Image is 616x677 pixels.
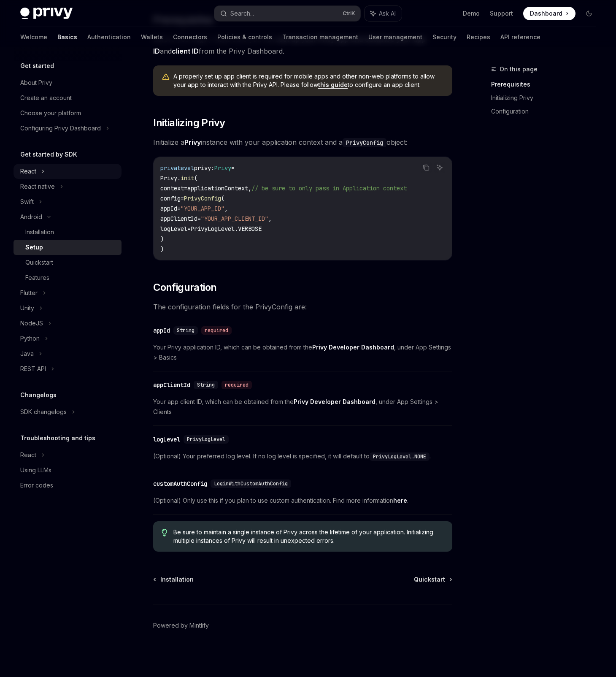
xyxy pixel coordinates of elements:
span: Initialize a instance with your application context and a object: [153,136,452,148]
a: Quickstart [414,575,451,584]
span: String [197,382,215,388]
span: Initializing Privy [153,116,225,130]
div: SDK changelogs [20,407,67,417]
div: Java [20,349,34,359]
code: PrivyLogLevel.NONE [370,452,430,461]
a: Privy Developer Dashboard [294,398,376,406]
a: Setup [14,240,122,255]
div: Android [20,212,42,222]
span: = [181,195,184,202]
div: REST API [20,364,46,374]
div: Search... [230,8,254,19]
span: = [184,184,187,192]
span: String [177,327,195,334]
strong: Privy [184,138,201,146]
button: Ask AI [365,6,402,21]
span: Be sure to maintain a single instance of Privy across the lifetime of your application. Initializ... [173,528,444,545]
a: Dashboard [523,7,575,20]
span: PrivyConfig [184,195,221,202]
a: Transaction management [282,27,358,47]
span: Quickstart [414,575,445,584]
span: ) [160,245,164,253]
button: Copy the contents from the code block [421,162,432,173]
h5: Get started [20,61,54,71]
a: Initializing Privy [491,91,602,105]
span: Installation [160,575,194,584]
a: Error codes [14,478,122,493]
a: Installation [14,225,122,240]
svg: Warning [162,73,170,81]
a: Recipes [467,27,490,47]
a: Authentication [87,27,131,47]
span: Configuration [153,281,216,294]
a: Quickstart [14,255,122,270]
img: dark logo [20,8,73,19]
div: Python [20,333,40,344]
span: logLevel [160,225,187,233]
div: React native [20,181,55,192]
span: PrivyLogLevel.VERBOSE [191,225,262,233]
span: A properly set up app client is required for mobile apps and other non-web platforms to allow you... [173,72,444,89]
span: // be sure to only pass in Application context [251,184,407,192]
div: React [20,166,36,176]
a: Welcome [20,27,47,47]
span: config [160,195,181,202]
div: Quickstart [25,257,53,268]
div: React [20,450,36,460]
a: Privy Developer Dashboard [312,344,394,351]
span: , [224,205,228,212]
a: Policies & controls [217,27,272,47]
span: Your Privy application ID, which can be obtained from the , under App Settings > Basics [153,342,452,363]
div: Using LLMs [20,465,51,475]
span: privy: [194,164,214,172]
button: Search...CtrlK [214,6,360,21]
span: , [268,215,272,222]
h5: Get started by SDK [20,149,77,160]
span: = [231,164,235,172]
a: Choose your platform [14,106,122,121]
div: Swift [20,197,34,207]
a: Powered by Mintlify [153,621,209,630]
div: Unity [20,303,34,313]
span: Ask AI [379,9,396,18]
span: private [160,164,184,172]
div: Error codes [20,480,53,490]
span: Privy. [160,174,181,182]
span: "YOUR_APP_CLIENT_ID" [201,215,268,222]
a: Features [14,270,122,285]
span: LoginWithCustomAuthConfig [214,480,288,487]
div: required [222,381,252,389]
span: Your app client ID, which can be obtained from the , under App Settings > Clients [153,397,452,417]
div: NodeJS [20,318,43,328]
div: required [201,326,232,335]
a: API reference [500,27,540,47]
span: appClientId [160,215,197,222]
span: applicationContext, [187,184,251,192]
div: Choose your platform [20,108,81,118]
button: Ask AI [434,162,445,173]
a: Support [490,9,513,18]
span: On this page [500,64,538,74]
span: Privy [214,164,231,172]
span: PrivyLogLevel [187,436,225,443]
a: Demo [463,9,480,18]
a: Using LLMs [14,463,122,478]
code: PrivyConfig [343,138,386,147]
a: here [393,497,407,504]
a: Installation [154,575,194,584]
span: appId [160,205,177,212]
strong: Privy Developer Dashboard [312,344,394,351]
span: context [160,184,184,192]
span: "YOUR_APP_ID" [181,205,224,212]
span: = [197,215,201,222]
div: Configuring Privy Dashboard [20,123,101,133]
span: init [181,174,194,182]
a: Basics [57,27,77,47]
div: Installation [25,227,54,237]
div: Features [25,273,49,283]
h5: Troubleshooting and tips [20,433,95,443]
span: Ctrl K [343,10,355,17]
span: val [184,164,194,172]
div: Flutter [20,288,38,298]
